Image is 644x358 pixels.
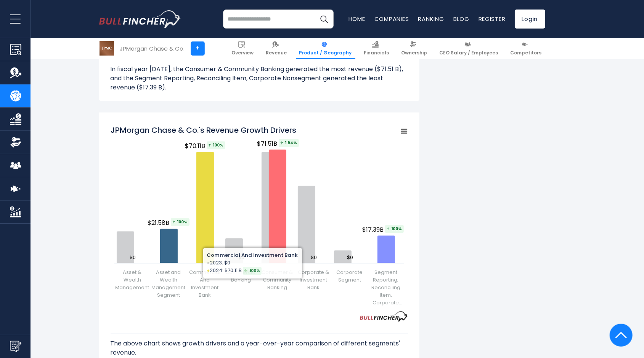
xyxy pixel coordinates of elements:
[148,218,191,228] span: $21.58B
[207,141,225,149] span: 100%
[453,15,469,23] a: Blog
[263,38,291,59] a: Revenue
[116,269,149,291] span: Asset & Wealth Management
[120,44,185,53] div: JPMorgan Chase & Co.
[374,15,409,23] a: Companies
[385,225,404,233] span: 100%
[257,139,300,148] span: $71.51B
[347,254,353,261] span: $0
[440,50,498,56] span: CEO Salary / Employees
[361,38,393,59] a: Financials
[279,139,299,147] span: 1.94%
[364,50,389,56] span: Financials
[363,225,405,234] span: $17.39B
[333,269,367,284] span: Corporate Segment
[515,10,545,29] a: Login
[130,254,136,261] span: $0
[232,50,254,56] span: Overview
[436,38,502,59] a: CEO Salary / Employees
[239,254,245,261] span: $0
[152,269,186,299] span: Asset and Wealth Management Segment
[260,269,294,291] span: Consumer & Community Banking
[297,269,331,291] span: Corporate & Investment Bank
[111,125,296,135] tspan: JPMorgan Chase & Co.'s Revenue Growth Drivers
[398,38,431,59] a: Ownership
[111,65,408,92] p: In fiscal year [DATE], the Consumer & Community Banking generated the most revenue ($71.51 B), an...
[111,339,408,357] p: The above chart shows growth drivers and a year-over-year comparison of different segments' revenue.
[224,269,258,284] span: Commercial Banking
[266,50,287,56] span: Revenue
[99,10,181,28] img: bullfincher logo
[299,50,352,56] span: Product / Geography
[369,269,403,307] span: Segment Reporting, Reconciling Item, Corporate Nonsegment
[479,15,506,23] a: Register
[401,50,427,56] span: Ownership
[228,38,257,59] a: Overview
[418,15,444,23] a: Ranking
[171,218,190,226] span: 100%
[99,10,181,28] a: Go to homepage
[111,121,408,311] svg: JPMorgan Chase & Co.'s Revenue Growth Drivers
[507,38,545,59] a: Competitors
[311,254,317,261] span: $0
[10,137,21,148] img: Ownership
[315,10,334,29] button: Search
[188,269,222,299] span: Commercial And Investment Bank
[511,50,542,56] span: Competitors
[191,41,205,56] a: +
[100,41,114,56] img: JPM logo
[348,15,365,23] a: Home
[296,38,355,59] a: Product / Geography
[185,141,226,151] span: $70.11B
